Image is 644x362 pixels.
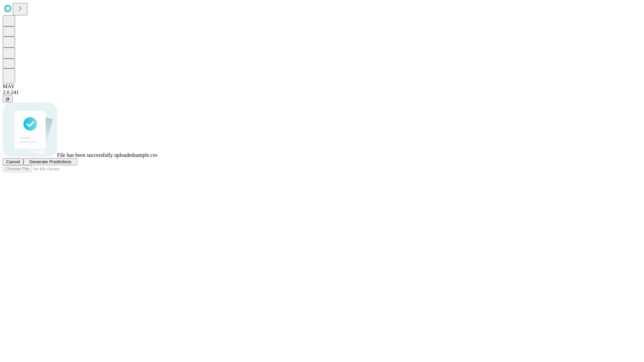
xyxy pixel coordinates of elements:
span: Generate Predictions [29,159,71,164]
button: Generate Predictions [23,158,77,165]
div: MAY [3,83,641,89]
button: Cancel [3,158,23,165]
span: @ [5,97,10,102]
span: sample.csv [134,152,158,158]
span: Cancel [6,159,20,164]
button: @ [3,96,13,103]
div: 2.0.241 [3,89,641,96]
span: File has been successfully uploaded [57,152,134,158]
